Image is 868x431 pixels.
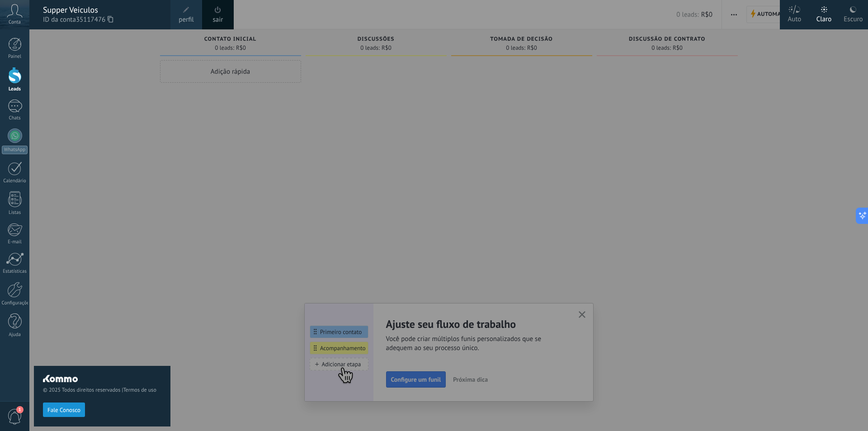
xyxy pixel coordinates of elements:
div: Listas [2,210,28,216]
div: E-mail [2,239,28,245]
div: WhatsApp [2,146,28,154]
div: Calendário [2,178,28,184]
div: Configurações [2,300,28,306]
span: perfil [179,15,193,25]
a: Termos de uso [123,387,156,393]
div: Chats [2,115,28,121]
span: Fale Conosco [47,407,80,413]
div: Claro [816,6,832,29]
div: Leads [2,86,28,92]
a: sair [213,15,223,25]
div: Painel [2,54,28,60]
div: Ajuda [2,332,28,338]
div: Estatísticas [2,269,28,275]
span: ID da conta [43,15,161,25]
div: Escuro [844,6,863,29]
span: © 2025 Todos direitos reservados | [43,387,161,393]
a: Fale Conosco [43,406,85,413]
button: Fale Conosco [43,403,85,417]
span: Conta [9,19,21,25]
span: 35117476 [76,15,113,25]
span: 1 [16,406,24,413]
div: Auto [788,6,802,29]
div: Supper Veiculos [43,5,161,15]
